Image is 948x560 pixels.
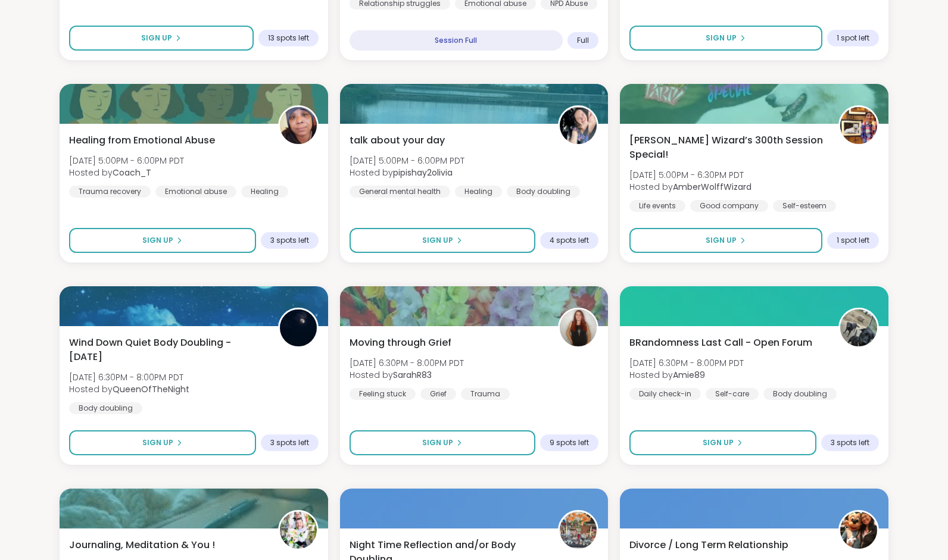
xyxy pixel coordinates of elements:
b: SarahR83 [393,369,432,381]
img: pipishay2olivia [560,107,597,144]
span: 3 spots left [270,236,309,245]
span: Hosted by [350,369,464,381]
div: Emotional abuse [155,186,236,198]
span: 3 spots left [270,438,309,448]
span: talk about your day [350,133,445,148]
b: pipishay2olivia [393,167,453,179]
b: Coach_T [113,167,151,179]
span: 13 spots left [268,33,309,43]
span: Sign Up [141,33,172,43]
span: [DATE] 6:30PM - 8:00PM PDT [69,371,189,383]
button: Sign Up [350,228,536,253]
span: Sign Up [142,437,173,448]
button: Sign Up [69,228,256,253]
span: Healing from Emotional Abuse [69,133,215,148]
button: Sign Up [350,430,536,455]
div: Session Full [350,30,563,51]
div: Feeling stuck [350,388,416,400]
span: [DATE] 5:00PM - 6:00PM PDT [350,155,464,167]
div: Trauma [461,388,510,400]
span: Hosted by [350,167,464,179]
span: 4 spots left [550,236,589,245]
img: Jessiegirl0719 [280,512,317,549]
span: Hosted by [69,167,184,179]
b: QueenOfTheNight [113,383,189,395]
img: SarahR83 [560,309,597,346]
span: Wind Down Quiet Body Doubling - [DATE] [69,336,265,364]
img: Coach_T [280,107,317,144]
span: Journaling, Meditation & You ! [69,538,215,552]
span: [DATE] 5:00PM - 6:00PM PDT [69,155,184,167]
div: Healing [455,186,502,198]
span: Moving through Grief [350,336,451,350]
div: General mental health [350,186,450,198]
span: Full [577,36,589,45]
div: Healing [241,186,288,198]
button: Sign Up [69,430,256,455]
span: 9 spots left [550,438,589,448]
div: Body doubling [69,402,142,414]
span: [DATE] 6:30PM - 8:00PM PDT [350,357,464,369]
div: Grief [420,388,456,400]
span: Sign Up [422,437,453,448]
span: Sign Up [422,235,453,246]
img: Steven6560 [560,512,597,549]
div: Trauma recovery [69,186,151,198]
span: Sign Up [142,235,173,246]
img: QueenOfTheNight [280,309,317,346]
span: Hosted by [69,383,189,395]
div: Body doubling [507,186,580,198]
button: Sign Up [69,26,254,51]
